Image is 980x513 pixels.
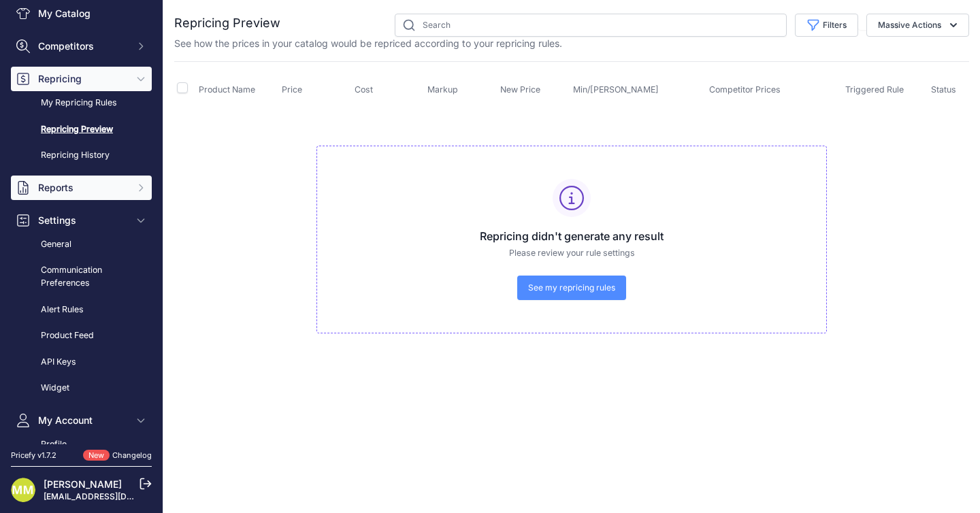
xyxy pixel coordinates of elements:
[38,72,127,86] span: Repricing
[11,450,56,461] div: Pricefy v1.7.2
[11,176,152,200] button: Reports
[866,14,969,37] button: Massive Actions
[709,84,781,95] span: Competitor Prices
[795,14,858,37] button: Filters
[38,214,127,227] span: Settings
[500,84,540,95] span: New Price
[573,84,659,95] span: Min/[PERSON_NAME]
[395,14,787,37] input: Search
[11,324,152,348] a: Product Feed
[11,1,152,26] a: My Catalog
[112,450,152,460] a: Changelog
[44,478,122,490] a: [PERSON_NAME]
[11,350,152,374] a: API Keys
[11,408,152,433] button: My Account
[44,491,186,501] a: [EMAIL_ADDRESS][DOMAIN_NAME]
[11,34,152,59] button: Competitors
[528,282,615,293] span: See my repricing rules
[427,84,458,95] span: Markup
[38,181,127,195] span: Reports
[517,276,626,300] a: See my repricing rules
[11,67,152,91] button: Repricing
[11,91,152,115] a: My Repricing Rules
[11,144,152,167] a: Repricing History
[282,84,302,95] span: Price
[174,14,280,33] h2: Repricing Preview
[174,37,562,50] p: See how the prices in your catalog would be repriced according to your repricing rules.
[38,39,127,53] span: Competitors
[83,450,110,461] span: New
[355,84,373,95] span: Cost
[11,208,152,233] button: Settings
[11,233,152,256] a: General
[11,118,152,142] a: Repricing Preview
[199,84,255,95] span: Product Name
[931,84,956,95] span: Status
[38,414,127,427] span: My Account
[328,247,815,260] p: Please review your rule settings
[845,84,904,95] span: Triggered Rule
[11,259,152,295] a: Communication Preferences
[11,433,152,457] a: Profile
[11,376,152,400] a: Widget
[328,228,815,244] h3: Repricing didn't generate any result
[11,298,152,322] a: Alert Rules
